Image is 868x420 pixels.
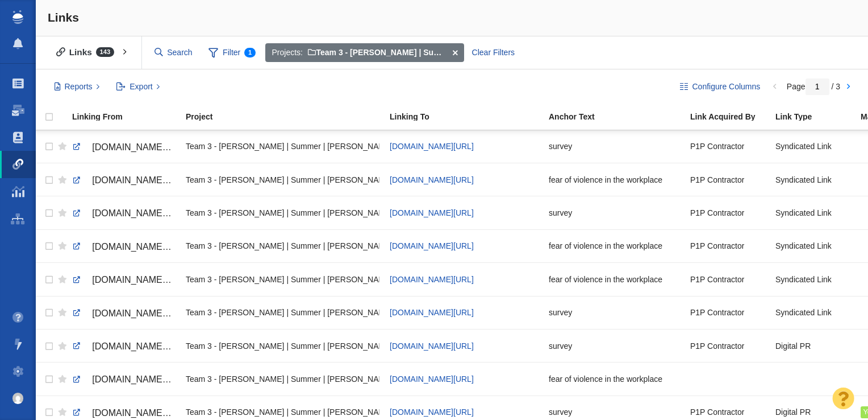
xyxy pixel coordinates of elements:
div: Team 3 - [PERSON_NAME] | Summer | [PERSON_NAME]\EMCI Wireless\EMCI Wireless - Digital PR - Do U.S... [186,367,379,391]
td: Syndicated Link [770,130,856,163]
a: [DOMAIN_NAME][URL] [72,204,176,223]
span: Projects: [272,47,303,59]
div: fear of violence in the workplace [549,267,680,291]
td: Syndicated Link [770,163,856,196]
a: [DOMAIN_NAME][URL] [72,337,176,356]
span: [DOMAIN_NAME][URL] [92,142,188,152]
span: [DOMAIN_NAME][URL] [92,341,188,351]
div: fear of violence in the workplace [549,367,680,391]
a: Link Type [775,113,859,122]
span: Digital PR [775,341,811,351]
a: [DOMAIN_NAME][URL] [390,374,474,384]
span: [DOMAIN_NAME][URL] [92,175,188,185]
span: P1P Contractor [690,307,744,318]
div: fear of violence in the workplace [549,234,680,258]
div: Clear Filters [465,43,521,63]
td: P1P Contractor [685,130,770,163]
span: [DOMAIN_NAME][URL] [92,374,188,384]
a: [DOMAIN_NAME][URL] [390,142,474,151]
input: Search [150,43,198,63]
a: Link Acquired By [690,113,774,122]
span: Syndicated Link [775,307,832,318]
span: [DOMAIN_NAME][URL] [92,408,188,418]
a: [DOMAIN_NAME][URL] [72,304,176,323]
span: Reports [65,81,93,93]
div: Link Type [775,113,859,121]
div: Team 3 - [PERSON_NAME] | Summer | [PERSON_NAME]\EMCI Wireless\EMCI Wireless - Digital PR - Do U.S... [186,134,379,159]
button: Reports [48,77,106,97]
span: P1P Contractor [690,141,744,151]
a: [DOMAIN_NAME][URL] [72,138,176,157]
a: [DOMAIN_NAME][URL] [390,341,474,351]
td: Syndicated Link [770,263,856,296]
span: [DOMAIN_NAME][URL] [92,242,188,252]
td: P1P Contractor [685,196,770,229]
td: P1P Contractor [685,229,770,262]
a: [DOMAIN_NAME][URL] [72,370,176,389]
div: survey [549,200,680,225]
span: P1P Contractor [690,341,744,351]
span: Team 3 - [PERSON_NAME] | Summer | [PERSON_NAME]\EMCI Wireless [308,48,585,57]
div: Team 3 - [PERSON_NAME] | Summer | [PERSON_NAME]\EMCI Wireless\EMCI Wireless - Digital PR - Do U.S... [186,167,379,192]
a: [DOMAIN_NAME][URL] [72,237,176,257]
td: P1P Contractor [685,163,770,196]
a: [DOMAIN_NAME][URL] [390,241,474,250]
a: [DOMAIN_NAME][URL] [390,407,474,417]
div: Anchor Text [549,113,689,121]
span: Syndicated Link [775,208,832,218]
span: P1P Contractor [690,175,744,185]
a: Linking From [72,113,185,122]
span: [DOMAIN_NAME][URL] [92,208,188,218]
div: Link Acquired By [690,113,774,121]
span: [DOMAIN_NAME][URL] [92,308,188,318]
div: fear of violence in the workplace [549,167,680,192]
span: Links [48,11,79,24]
td: P1P Contractor [685,296,770,329]
span: P1P Contractor [690,241,744,251]
img: buzzstream_logo_iconsimple.png [12,10,23,24]
span: [DOMAIN_NAME][URL] [92,275,188,285]
span: Export [130,81,152,93]
div: Team 3 - [PERSON_NAME] | Summer | [PERSON_NAME]\EMCI Wireless\EMCI Wireless - Digital PR - Do U.S... [186,267,379,291]
div: Team 3 - [PERSON_NAME] | Summer | [PERSON_NAME]\EMCI Wireless\EMCI Wireless - Digital PR - Do U.S... [186,200,379,225]
div: Team 3 - [PERSON_NAME] | Summer | [PERSON_NAME]\EMCI Wireless\EMCI Wireless - Digital PR - Do U.S... [186,234,379,258]
a: [DOMAIN_NAME][URL] [72,171,176,190]
div: Linking To [390,113,548,121]
a: Anchor Text [549,113,689,122]
div: Team 3 - [PERSON_NAME] | Summer | [PERSON_NAME]\EMCI Wireless\EMCI Wireless - Digital PR - Do U.S... [186,333,379,358]
span: Page / 3 [787,82,840,91]
a: Linking To [390,113,548,122]
span: Syndicated Link [775,241,832,251]
td: P1P Contractor [685,263,770,296]
button: Export [110,77,166,97]
div: Project [186,113,389,121]
a: [DOMAIN_NAME][URL] [72,270,176,290]
span: P1P Contractor [690,407,744,417]
div: survey [549,333,680,358]
span: Filter [202,42,262,64]
img: 0a657928374d280f0cbdf2a1688580e1 [12,393,24,404]
span: Configure Columns [692,81,760,93]
span: Digital PR [775,407,811,417]
td: Syndicated Link [770,296,856,329]
button: Configure Columns [674,77,767,97]
span: Syndicated Link [775,141,832,151]
div: survey [549,300,680,325]
span: [DOMAIN_NAME][URL] [390,308,474,317]
td: Syndicated Link [770,229,856,262]
div: Team 3 - [PERSON_NAME] | Summer | [PERSON_NAME]\EMCI Wireless\EMCI Wireless - Digital PR - Do U.S... [186,300,379,325]
span: P1P Contractor [690,208,744,218]
a: [DOMAIN_NAME][URL] [390,175,474,184]
span: P1P Contractor [690,274,744,285]
a: [DOMAIN_NAME][URL] [390,208,474,217]
span: Syndicated Link [775,274,832,285]
a: [DOMAIN_NAME][URL] [390,275,474,284]
div: survey [549,134,680,159]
